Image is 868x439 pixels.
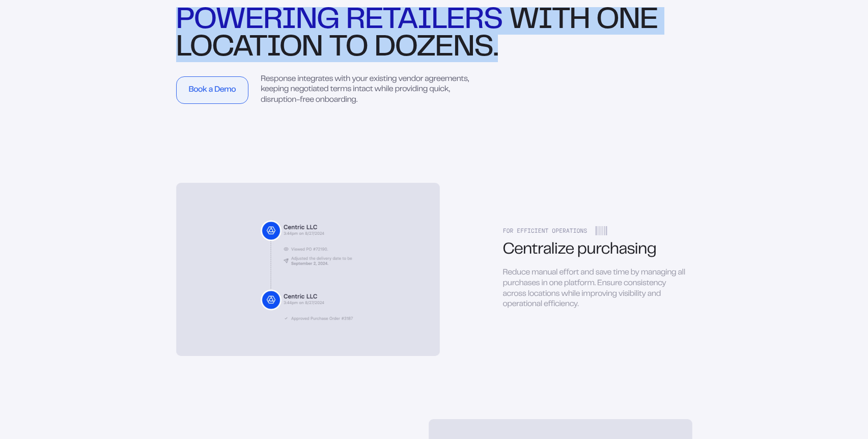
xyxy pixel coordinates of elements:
div: Reduce manual effort and save time by managing all purchases in one platform. Ensure consistency ... [503,268,691,310]
span: WITH [509,8,590,34]
div: FOR EFFICIENT OPERATIONS [503,226,691,235]
img: Centralize spend [176,183,440,356]
span: ONE [597,8,658,34]
div: Centralize purchasing [503,242,691,259]
span: POWERING [176,8,340,34]
span: TO [329,35,368,62]
a: Book a Demo [176,76,248,104]
div: Book a Demo [189,86,236,94]
span: LOCATION [176,35,323,62]
div: Response integrates with your existing vendor agreements, keeping negotiated terms intact while p... [261,74,474,106]
span: DOZENS. [374,35,498,62]
span: RETAILERS [346,8,502,34]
